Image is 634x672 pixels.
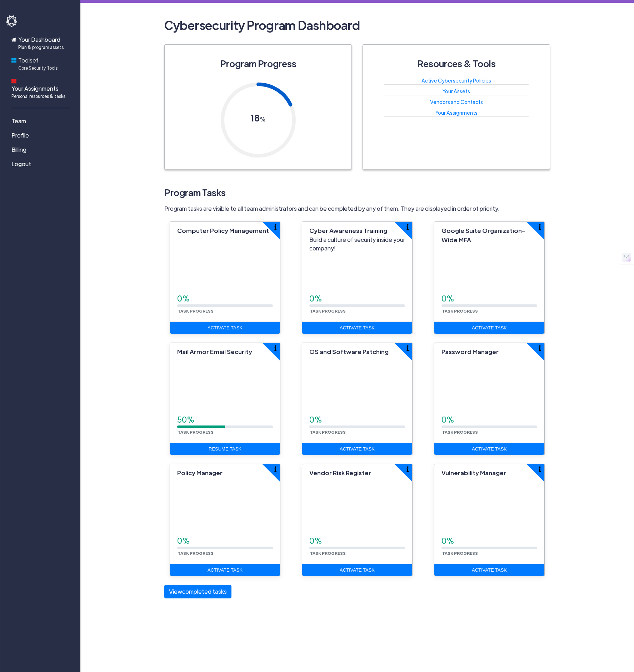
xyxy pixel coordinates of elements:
h2: Cybersecurity Program Dashboard [164,14,550,36]
a: Activate Task [434,322,544,334]
span: Computer Policy Management [177,227,269,234]
small: Task Progress [309,551,346,556]
div: 0% [309,414,405,425]
span: Cyber Awareness Training [309,227,387,234]
p: Program tasks are visible to all team administrators and can be completed by any of them. They ar... [164,204,550,213]
small: Task Progress [309,429,346,434]
a: Active Cybersecurity Policies [421,77,491,84]
a: Activate Task [434,443,544,455]
img: foundations-icon.svg [11,58,16,63]
div: 0% [441,414,537,425]
span: Team [11,117,26,125]
button: Viewcompleted tasks [164,585,231,598]
p: Build a culture of security inside your company! [309,235,405,253]
small: Task Progress [177,308,214,313]
a: Profile [6,128,77,143]
div: 50% [177,414,273,425]
span: Your Assignments [11,84,65,99]
a: Activate Task [170,322,280,334]
small: Task Progress [309,308,346,313]
span: Billing [11,145,26,154]
div: 0% [177,535,273,547]
div: 0% [441,293,537,304]
a: Your DashboardPlan & program assets [6,33,77,53]
a: Your Assets [443,88,470,94]
span: Policy Manager [177,469,223,477]
img: info-icon.svg [406,345,409,351]
img: info-icon.svg [406,224,409,230]
img: dashboard-icon.svg [11,79,16,84]
span: Mail Armor Email Security [177,348,252,355]
img: info-icon.svg [274,345,276,351]
span: Core Security Tools [18,65,58,71]
a: Activate Task [170,564,280,576]
a: Activate Task [302,564,412,576]
small: Task Progress [441,551,479,556]
small: Task Progress [441,308,479,313]
h3: 18 [251,109,266,128]
img: info-icon.svg [539,345,541,351]
span: OS and Software Patching [309,348,389,355]
a: Team [6,114,77,128]
img: info-icon.svg [274,466,276,472]
img: info-icon.svg [539,224,541,230]
h3: Program Tasks [164,184,550,201]
h3: Resources & Tools [417,55,496,73]
small: Task Progress [441,429,479,434]
a: Your AssignmentsPersonal resources & tasks [6,74,77,102]
div: 0% [309,293,405,304]
span: Your Dashboard [18,35,64,50]
span: Password Manager [441,348,499,355]
span: Plan & program assets [18,44,64,50]
span: Vulnerability Manager [441,469,506,477]
small: Task Progress [177,429,214,434]
a: ToolsetCore Security Tools [6,53,77,74]
a: Activate Task [302,443,412,455]
a: Logout [6,157,77,171]
a: Activate Task [434,564,544,576]
a: Vendors and Contacts [430,99,483,105]
div: 0% [177,293,273,304]
img: havoc-shield-logo-white.png [6,15,19,27]
span: Vendor Risk Register [309,469,371,477]
div: 0% [309,535,405,547]
a: Activate Task [302,322,412,334]
a: Your Assignments [435,109,478,116]
span: Profile [11,131,29,140]
div: 0% [441,535,537,547]
span: % [260,115,266,123]
h3: Program Progress [220,55,296,73]
a: Billing [6,143,77,157]
small: Task Progress [177,551,214,556]
img: home-icon.svg [11,37,16,42]
img: info-icon.svg [539,466,541,472]
img: info-icon.svg [274,224,276,230]
span: Personal resources & tasks [11,93,65,99]
span: Logout [11,160,31,168]
span: Toolset [18,56,58,71]
a: Resume Task [170,443,280,455]
img: info-icon.svg [406,466,409,472]
span: Google Suite Organization-Wide MFA [441,227,525,244]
